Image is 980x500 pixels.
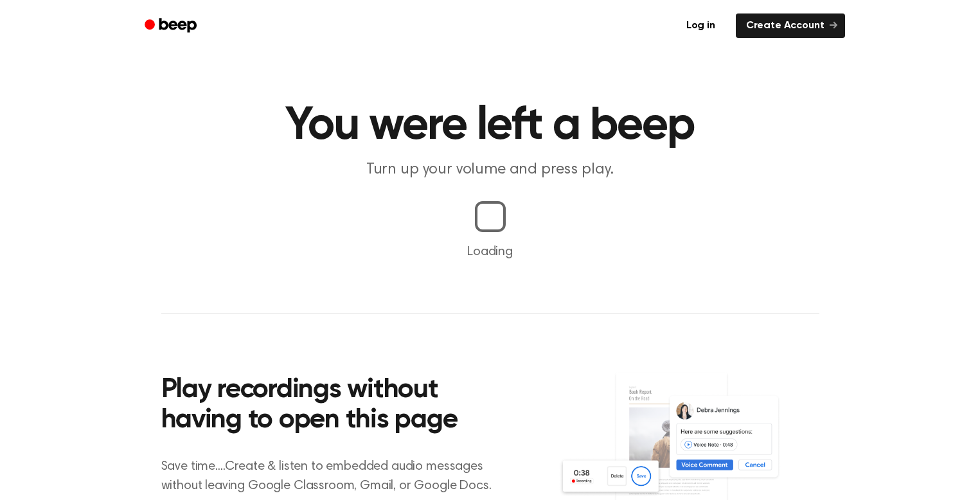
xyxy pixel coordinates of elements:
p: Save time....Create & listen to embedded audio messages without leaving Google Classroom, Gmail, ... [161,457,508,496]
p: Turn up your volume and press play. [244,159,737,181]
a: Create Account [736,13,845,38]
a: Beep [136,13,208,39]
p: Loading [15,242,965,262]
a: Log in [673,11,728,40]
h2: Play recordings without having to open this page [161,375,508,436]
h1: You were left a beep [161,103,819,149]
